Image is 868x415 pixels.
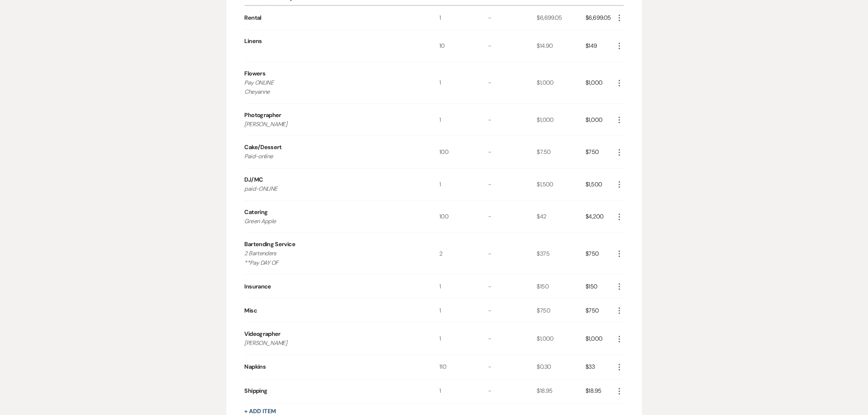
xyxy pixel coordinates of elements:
div: - [488,104,537,136]
div: $33 [585,355,615,379]
div: 1 [439,323,488,355]
p: [PERSON_NAME] [245,120,420,129]
div: 100 [439,201,488,233]
div: - [488,136,537,168]
div: Flowers [245,69,266,78]
div: $1,000 [537,104,586,136]
div: - [488,379,537,403]
div: - [488,355,537,379]
div: $18.95 [537,379,586,403]
div: $1,000 [585,62,615,104]
div: 2 [439,233,488,274]
div: 1 [439,168,488,201]
div: Insurance [245,282,271,291]
div: $750 [585,136,615,168]
div: 10 [439,30,488,62]
div: 1 [439,379,488,403]
div: - [488,201,537,233]
button: + Add Item [245,408,276,414]
div: - [488,62,537,104]
div: 1 [439,299,488,322]
p: Paid-online [245,152,420,161]
div: - [488,299,537,322]
div: $149 [585,30,615,62]
div: $4,200 [585,201,615,233]
div: $1,000 [537,323,586,355]
p: Green Apple [245,217,420,226]
div: $150 [537,275,586,298]
div: - [488,233,537,274]
div: - [488,275,537,298]
div: 1 [439,275,488,298]
div: 110 [439,355,488,379]
div: $0.30 [537,355,586,379]
p: paid-ONLINE [245,184,420,194]
div: - [488,6,537,30]
div: $18.95 [585,379,615,403]
div: $750 [585,299,615,322]
div: $1,000 [537,62,586,104]
div: Videographer [245,330,281,338]
div: $6,699.05 [585,6,615,30]
div: Shipping [245,387,268,395]
div: Linens [245,37,262,46]
div: Misc [245,306,257,315]
div: $1,000 [585,104,615,136]
div: $150 [585,275,615,298]
div: Rental [245,13,261,22]
div: - [488,30,537,62]
p: [PERSON_NAME] [245,338,420,348]
div: $6,699.05 [537,6,586,30]
p: Pay ONLINE Cheyanne [245,78,420,97]
div: $1,500 [585,168,615,201]
div: Catering [245,208,268,217]
div: 1 [439,104,488,136]
div: $750 [585,233,615,274]
div: - [488,168,537,201]
div: $42 [537,201,586,233]
div: 100 [439,136,488,168]
div: 1 [439,6,488,30]
div: DJ/MC [245,175,263,184]
div: 1 [439,62,488,104]
div: $14.90 [537,30,586,62]
div: Napkins [245,362,266,371]
div: $1,500 [537,168,586,201]
div: Cake/Dessert [245,143,282,152]
div: $375 [537,233,586,274]
div: $750 [537,299,586,322]
div: $7.50 [537,136,586,168]
div: Bartending Service [245,240,295,249]
p: 2 Bartenders **Pay DAY OF [245,249,420,267]
div: $1,000 [585,323,615,355]
div: Photographer [245,111,281,120]
div: - [488,323,537,355]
